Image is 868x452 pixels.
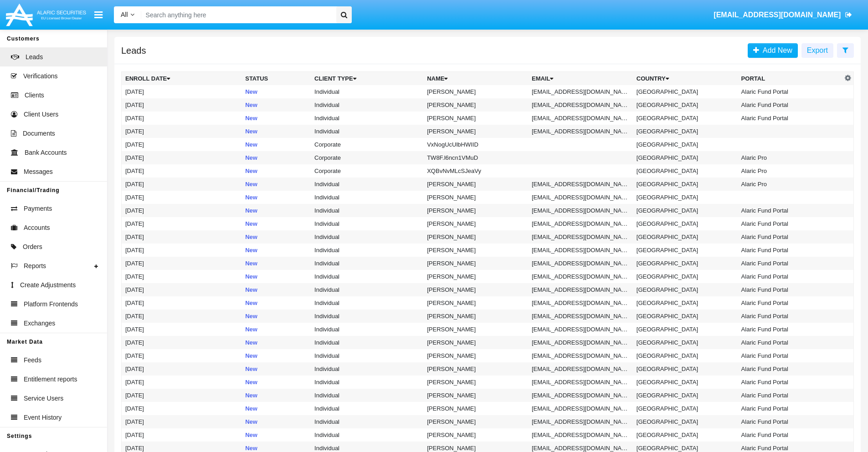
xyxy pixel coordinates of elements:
[423,336,528,349] td: [PERSON_NAME]
[122,415,242,428] td: [DATE]
[241,323,311,336] td: New
[121,11,128,18] span: All
[241,72,311,86] th: Status
[423,230,528,244] td: [PERSON_NAME]
[633,296,738,310] td: [GEOGRAPHIC_DATA]
[738,164,842,178] td: Alaric Pro
[738,112,842,125] td: Alaric Fund Portal
[738,283,842,296] td: Alaric Fund Portal
[122,244,242,257] td: [DATE]
[311,362,423,376] td: Individual
[122,98,242,112] td: [DATE]
[528,402,633,415] td: [EMAIL_ADDRESS][DOMAIN_NAME]
[528,362,633,376] td: [EMAIL_ADDRESS][DOMAIN_NAME]
[311,178,423,191] td: Individual
[241,85,311,98] td: New
[311,257,423,270] td: Individual
[311,85,423,98] td: Individual
[528,323,633,336] td: [EMAIL_ADDRESS][DOMAIN_NAME]
[633,336,738,349] td: [GEOGRAPHIC_DATA]
[241,362,311,376] td: New
[738,270,842,283] td: Alaric Fund Portal
[241,336,311,349] td: New
[241,428,311,442] td: New
[311,323,423,336] td: Individual
[241,389,311,402] td: New
[24,110,58,119] span: Client Users
[528,428,633,442] td: [EMAIL_ADDRESS][DOMAIN_NAME]
[738,217,842,230] td: Alaric Fund Portal
[423,112,528,125] td: [PERSON_NAME]
[738,336,842,349] td: Alaric Fund Portal
[241,310,311,323] td: New
[311,217,423,230] td: Individual
[311,389,423,402] td: Individual
[633,112,738,125] td: [GEOGRAPHIC_DATA]
[423,362,528,376] td: [PERSON_NAME]
[633,204,738,217] td: [GEOGRAPHIC_DATA]
[122,376,242,389] td: [DATE]
[423,191,528,204] td: [PERSON_NAME]
[633,323,738,336] td: [GEOGRAPHIC_DATA]
[633,349,738,362] td: [GEOGRAPHIC_DATA]
[423,270,528,283] td: [PERSON_NAME]
[241,257,311,270] td: New
[801,43,833,58] button: Export
[633,178,738,191] td: [GEOGRAPHIC_DATA]
[241,296,311,310] td: New
[423,283,528,296] td: [PERSON_NAME]
[311,151,423,164] td: Corporate
[24,223,50,233] span: Accounts
[311,283,423,296] td: Individual
[23,129,55,138] span: Documents
[241,112,311,125] td: New
[311,402,423,415] td: Individual
[241,125,311,138] td: New
[528,257,633,270] td: [EMAIL_ADDRESS][DOMAIN_NAME]
[24,319,55,328] span: Exchanges
[122,138,242,151] td: [DATE]
[122,85,242,98] td: [DATE]
[311,191,423,204] td: Individual
[633,257,738,270] td: [GEOGRAPHIC_DATA]
[738,428,842,442] td: Alaric Fund Portal
[241,98,311,112] td: New
[241,349,311,362] td: New
[528,72,633,86] th: Email
[423,310,528,323] td: [PERSON_NAME]
[122,349,242,362] td: [DATE]
[633,310,738,323] td: [GEOGRAPHIC_DATA]
[24,300,78,309] span: Platform Frontends
[241,151,311,164] td: New
[633,376,738,389] td: [GEOGRAPHIC_DATA]
[633,244,738,257] td: [GEOGRAPHIC_DATA]
[738,98,842,112] td: Alaric Fund Portal
[423,415,528,428] td: [PERSON_NAME]
[122,151,242,164] td: [DATE]
[26,52,43,62] span: Leads
[311,376,423,389] td: Individual
[528,85,633,98] td: [EMAIL_ADDRESS][DOMAIN_NAME]
[423,244,528,257] td: [PERSON_NAME]
[122,310,242,323] td: [DATE]
[738,415,842,428] td: Alaric Fund Portal
[311,98,423,112] td: Individual
[738,151,842,164] td: Alaric Pro
[23,242,42,252] span: Orders
[633,428,738,442] td: [GEOGRAPHIC_DATA]
[20,280,76,290] span: Create Adjustments
[122,402,242,415] td: [DATE]
[241,204,311,217] td: New
[311,270,423,283] td: Individual
[807,46,828,54] span: Export
[241,376,311,389] td: New
[423,217,528,230] td: [PERSON_NAME]
[5,1,87,28] img: Logo image
[633,230,738,244] td: [GEOGRAPHIC_DATA]
[311,336,423,349] td: Individual
[122,112,242,125] td: [DATE]
[633,98,738,112] td: [GEOGRAPHIC_DATA]
[423,257,528,270] td: [PERSON_NAME]
[528,336,633,349] td: [EMAIL_ADDRESS][DOMAIN_NAME]
[738,230,842,244] td: Alaric Fund Portal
